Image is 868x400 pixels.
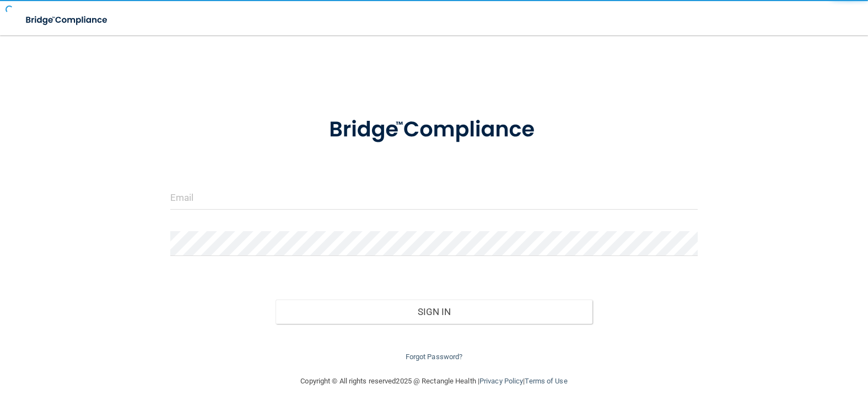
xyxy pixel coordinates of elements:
[479,377,523,385] a: Privacy Policy
[170,185,698,210] input: Email
[276,300,592,324] button: Sign In
[525,377,567,385] a: Terms of Use
[306,102,562,158] img: bridge_compliance_login_screen.278c3ca4.svg
[17,9,118,31] img: bridge_compliance_login_screen.278c3ca4.svg
[406,353,463,361] a: Forgot Password?
[233,364,635,399] div: Copyright © All rights reserved 2025 @ Rectangle Health | |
